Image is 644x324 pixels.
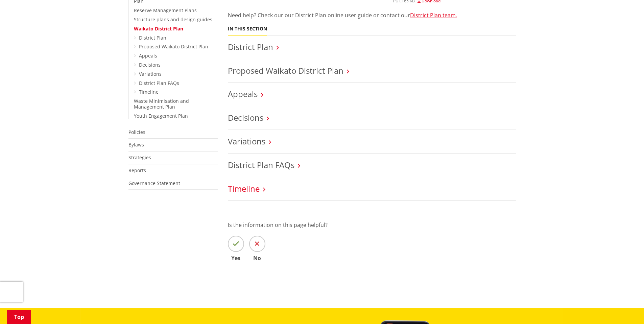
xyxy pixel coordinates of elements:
a: Timeline [139,89,159,95]
a: Variations [228,136,265,147]
a: Reports [128,167,146,173]
p: Is the information on this page helpful? [228,221,516,229]
a: Governance Statement [128,180,180,186]
a: Proposed Waikato District Plan [139,43,208,50]
a: Proposed Waikato District Plan [228,65,343,76]
iframe: Messenger Launcher [613,296,637,320]
a: Variations [139,71,162,77]
a: Waste Minimisation and Management Plan [134,98,189,110]
a: District Plan team. [410,11,457,19]
a: Appeals [139,52,157,59]
a: District Plan [139,34,166,41]
a: Timeline [228,183,260,194]
a: District Plan FAQs [139,80,179,86]
a: Waikato District Plan [134,25,183,32]
a: Strategies [128,154,151,161]
a: Top [7,310,31,324]
h5: In this section [228,26,267,32]
a: District Plan [228,41,273,52]
a: Policies [128,129,145,135]
a: Reserve Management Plans [134,7,197,14]
a: Youth Engagement Plan [134,113,188,119]
a: Structure plans and design guides [134,16,212,23]
p: Need help? Check our our District Plan online user guide or contact our [228,11,516,19]
span: Yes [228,255,244,261]
a: Appeals [228,88,258,99]
a: Decisions [139,62,161,68]
a: Decisions [228,112,263,123]
span: No [249,255,265,261]
a: District Plan FAQs [228,159,294,170]
a: Bylaws [128,141,144,148]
